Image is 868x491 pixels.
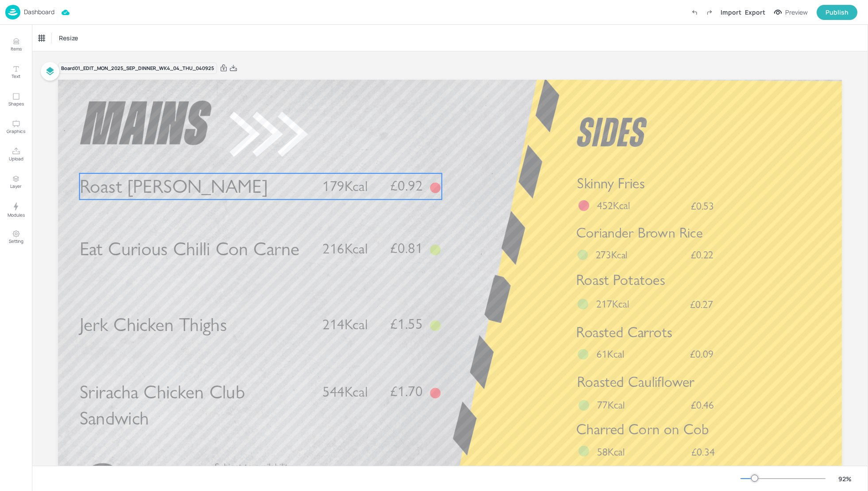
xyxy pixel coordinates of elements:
[577,373,695,391] span: Roasted Cauliflower
[825,8,849,17] div: Publish
[597,347,624,361] span: 61Kcal
[322,178,368,195] span: 179Kcal
[57,33,80,43] span: Resize
[576,224,703,241] span: Coriander Brown Rice
[597,199,630,212] span: 452Kcal
[322,316,368,333] span: 214Kcal
[597,445,625,459] span: 58Kcal
[690,299,713,310] span: £0.27
[769,6,813,19] button: Preview
[576,271,665,289] span: Roast Potatoes
[691,447,715,457] span: £0.34
[691,250,713,260] span: £0.22
[80,313,227,336] span: Jerk Chicken Thighs
[834,474,856,483] div: 92 %
[390,384,422,398] span: £1.70
[390,317,422,331] span: £1.55
[80,175,268,198] span: Roast [PERSON_NAME]
[24,9,54,15] p: Dashboard
[596,248,628,261] span: 273Kcal
[322,383,368,400] span: 544Kcal
[597,398,625,412] span: 77Kcal
[721,8,741,17] div: Import
[390,241,422,255] span: £0.81
[691,200,714,211] span: £0.53
[58,62,217,74] div: Board 01_EDIT_MON_2025_SEP_DINNER_WK4_04_THU_040925
[702,5,717,20] label: Redo (Ctrl + Y)
[390,179,422,193] span: £0.92
[322,240,368,257] span: 216Kcal
[785,8,808,17] div: Preview
[576,420,709,438] span: Charred Corn on Cob
[745,8,765,17] div: Export
[80,380,245,429] span: Sriracha Chicken Club Sandwich
[576,323,672,341] span: Roasted Carrots
[80,237,300,260] span: Eat Curious Chilli Con Carne
[5,5,20,19] img: logo-86c26b7e.jpg
[577,175,645,192] span: Skinny Fries
[687,5,702,20] label: Undo (Ctrl + Z)
[596,297,629,311] span: 217Kcal
[690,349,713,359] span: £0.09
[817,5,857,20] button: Publish
[691,400,714,410] span: £0.46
